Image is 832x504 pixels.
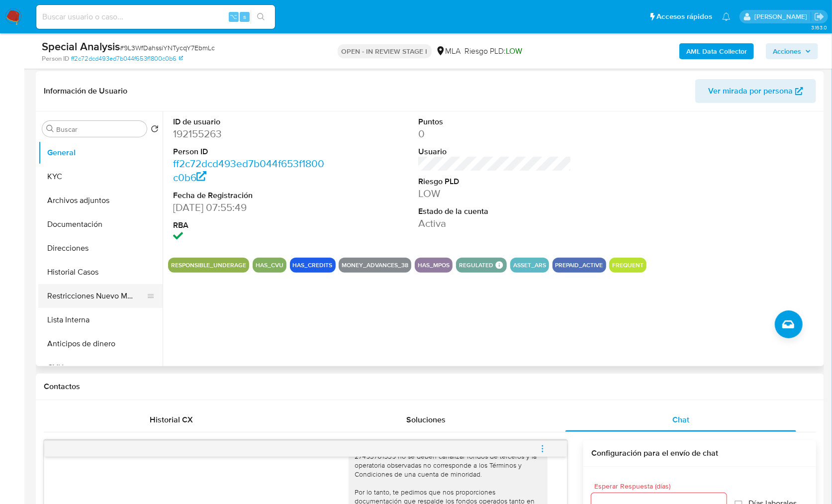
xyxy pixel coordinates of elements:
[38,236,163,260] button: Direcciones
[173,116,327,127] dt: ID de usuario
[230,12,237,21] span: ⌥
[38,212,163,236] button: Documentación
[42,54,69,63] b: Person ID
[38,141,163,165] button: General
[173,127,327,141] dd: 192155263
[811,23,827,31] span: 3.163.0
[436,46,461,57] div: MLA
[71,54,183,63] a: ff2c72dcd493ed7b044f653f1800c0b6
[151,125,159,136] button: Volver al orden por defecto
[338,44,432,58] p: OPEN - IN REVIEW STAGE I
[173,220,327,231] dt: RBA
[150,414,193,425] span: Historial CX
[120,43,215,53] span: # 9L3WfDahssiYNTycqY7EbmLc
[773,43,801,59] span: Acciones
[46,125,54,133] button: Buscar
[722,12,731,21] a: Notificaciones
[679,43,754,59] button: AML Data Collector
[38,308,163,332] button: Lista Interna
[173,201,327,214] dd: [DATE] 07:55:49
[695,79,816,103] button: Ver mirada por persona
[672,414,689,425] span: Chat
[38,284,155,308] button: Restricciones Nuevo Mundo
[418,146,572,157] dt: Usuario
[38,260,163,284] button: Historial Casos
[526,437,559,461] button: menu-action
[38,189,163,212] button: Archivos adjuntos
[56,125,143,134] input: Buscar
[38,332,163,356] button: Anticipos de dinero
[406,414,446,425] span: Soluciones
[418,216,572,230] dd: Activa
[686,43,747,59] b: AML Data Collector
[173,146,327,157] dt: Person ID
[44,86,127,96] h1: Información de Usuario
[418,187,572,201] dd: LOW
[38,356,163,380] button: CVU
[44,382,816,392] h1: Contactos
[814,11,825,22] a: Salir
[418,116,572,127] dt: Puntos
[173,190,327,201] dt: Fecha de Registración
[708,79,793,103] span: Ver mirada por persona
[173,156,324,185] a: ff2c72dcd493ed7b044f653f1800c0b6
[418,127,572,141] dd: 0
[465,46,523,57] span: Riesgo PLD:
[594,483,730,490] span: Esperar Respuesta (días)
[36,10,275,23] input: Buscar usuario o caso...
[243,12,246,21] span: s
[418,206,572,217] dt: Estado de la cuenta
[656,11,712,22] span: Accesos rápidos
[251,10,271,24] button: search-icon
[754,12,811,21] p: jian.marin@mercadolibre.com
[38,165,163,189] button: KYC
[506,45,523,57] span: LOW
[591,448,808,458] h3: Configuración para el envío de chat
[42,38,120,54] b: Special Analysis
[766,43,818,59] button: Acciones
[418,176,572,187] dt: Riesgo PLD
